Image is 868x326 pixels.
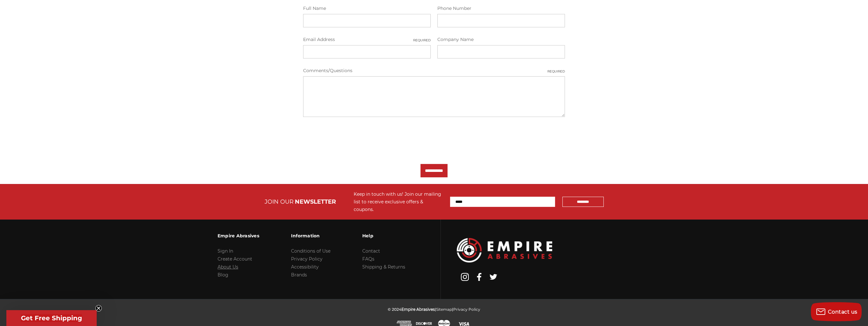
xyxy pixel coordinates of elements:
a: Sitemap [436,307,452,312]
span: JOIN OUR [265,198,294,205]
button: Close teaser [95,305,102,311]
a: Sign In [218,248,233,254]
span: NEWSLETTER [295,198,336,205]
a: Shipping & Returns [362,264,405,270]
a: Conditions of Use [291,248,330,254]
div: Get Free ShippingClose teaser [6,310,97,326]
label: Comments/Questions [303,67,565,74]
button: Contact us [811,302,862,321]
a: Privacy Policy [453,307,480,312]
p: © 2024 | | [388,305,480,313]
span: Get Free Shipping [21,314,82,322]
span: Contact us [828,309,858,315]
label: Company Name [437,36,565,43]
label: Full Name [303,5,431,12]
a: Contact [362,248,380,254]
label: Phone Number [437,5,565,12]
label: Email Address [303,36,431,43]
iframe: reCAPTCHA [303,126,400,151]
span: Empire Abrasives [401,307,435,312]
a: Brands [291,272,307,278]
h3: Help [362,229,405,242]
a: About Us [218,264,238,270]
h3: Information [291,229,330,242]
img: Empire Abrasives Logo Image [457,238,552,262]
small: Required [413,38,431,43]
a: Blog [218,272,228,278]
a: Create Account [218,256,252,262]
a: Accessibility [291,264,319,270]
a: FAQs [362,256,374,262]
h3: Empire Abrasives [218,229,259,242]
small: Required [547,69,565,74]
div: Keep in touch with us! Join our mailing list to receive exclusive offers & coupons. [354,190,444,213]
a: Privacy Policy [291,256,323,262]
